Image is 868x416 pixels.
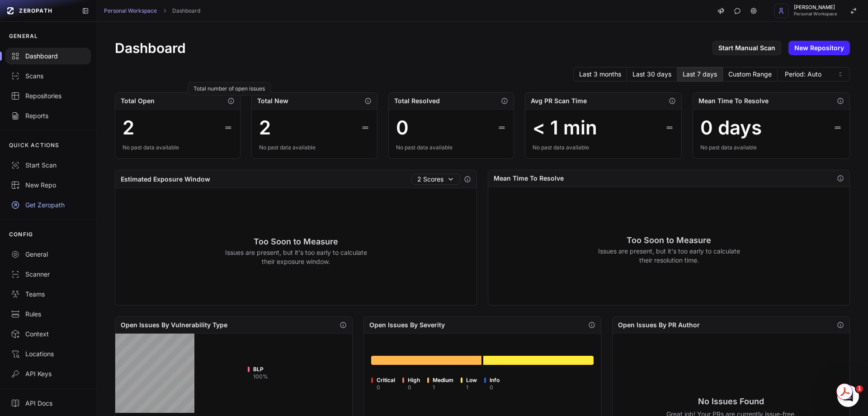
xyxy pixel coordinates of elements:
[104,7,200,14] nav: breadcrumb
[253,366,268,373] span: BLP
[785,70,821,79] span: Period: Auto
[598,234,740,247] h3: Too Soon to Measure
[11,111,85,120] div: Reports
[411,174,460,185] button: 2 Scores
[433,377,453,384] span: Medium
[666,395,796,408] h3: No Issues Found
[253,373,268,380] div: 100 %
[377,384,395,391] div: 0
[408,377,420,384] span: High
[161,8,168,14] svg: chevron right,
[533,117,597,139] div: < 1 min
[677,67,723,81] button: Last 7 days
[698,96,769,105] h2: Mean Time To Resolve
[712,41,781,55] a: Start Manual Scan
[483,356,594,365] div: Go to issues list
[396,117,409,139] div: 0
[377,377,395,384] span: Critical
[225,248,367,266] p: Issues are present, but it's too early to calculate their exposure window.
[11,399,85,408] div: API Docs
[11,181,85,190] div: New Repo
[11,270,85,279] div: Scanner
[466,377,477,384] span: Low
[4,4,75,18] a: ZEROPATH
[794,12,837,16] span: Personal Workspace
[19,7,52,14] span: ZEROPATH
[837,71,844,78] svg: caret sort,
[11,52,85,61] div: Dashboard
[11,330,85,339] div: Context
[9,33,38,40] p: GENERAL
[371,356,481,365] div: Go to issues list
[123,117,134,139] div: 2
[121,320,227,330] h2: Open Issues By Vulnerability Type
[573,67,627,81] button: Last 3 months
[11,290,85,299] div: Teams
[121,96,155,105] h2: Total Open
[700,117,762,139] div: 0 days
[11,250,85,259] div: General
[11,201,85,210] div: Get Zeropath
[257,96,288,105] h2: Total New
[225,235,367,248] h3: Too Soon to Measure
[11,369,85,378] div: API Keys
[700,144,842,151] div: No past data available
[466,384,477,391] div: 1
[490,377,500,384] span: Info
[121,175,210,184] h2: Estimated Exposure Window
[115,40,186,56] h1: Dashboard
[259,117,271,139] div: 2
[11,72,85,81] div: Scans
[794,5,837,10] span: [PERSON_NAME]
[433,384,453,391] div: 1
[408,384,420,391] div: 0
[627,67,677,81] button: Last 30 days
[531,96,587,105] h2: Avg PR Scan Time
[9,231,33,238] p: CONFIG
[104,7,157,14] a: Personal Workspace
[11,310,85,319] div: Rules
[11,161,85,170] div: Start Scan
[172,7,200,14] a: Dashboard
[11,91,85,100] div: Repositories
[533,144,675,151] div: No past data available
[723,67,778,81] button: Custom Range
[369,320,445,330] h2: Open Issues By Severity
[394,96,440,105] h2: Total Resolved
[123,144,233,151] div: No past data available
[618,320,700,330] h2: Open Issues By PR Author
[598,247,740,265] p: Issues are present, but it's too early to calculate their resolution time.
[494,174,564,183] h2: Mean Time To Resolve
[259,144,369,151] div: No past data available
[9,142,60,149] p: QUICK ACTIONS
[193,85,265,92] div: Total number of open issues
[788,41,850,55] a: New Repository
[396,144,506,151] div: No past data available
[490,384,500,391] div: 0
[11,349,85,359] div: Locations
